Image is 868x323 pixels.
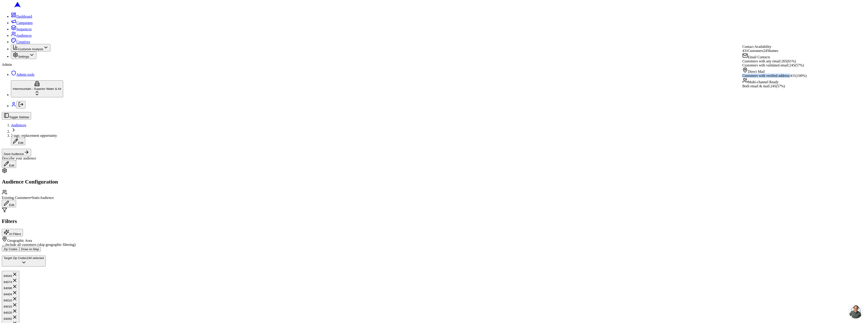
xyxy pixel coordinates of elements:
[11,73,35,76] a: Admin tools
[11,134,57,137] span: 2 tags: replacement opportunity
[4,278,17,284] div: 84074
[4,314,17,321] div: 84092
[11,80,63,97] button: Intermountain - Superior Water & Air
[11,34,32,37] a: Audiences
[2,256,46,267] button: Target Zip Codes194 selected
[2,247,19,252] button: Zip Codes
[4,272,17,278] div: 84043
[11,27,32,31] a: Sequences
[748,70,765,73] span: Direct Mail
[11,51,36,59] button: Settings
[27,256,44,260] span: 194 selected
[2,63,866,67] div: Admin
[5,243,76,247] label: Include all customers (skip geographic filtering)
[16,101,25,108] button: Log out
[13,87,61,91] span: Intermountain - Superior Water & Air
[16,15,32,18] span: Dashboard
[16,40,30,44] span: Creatives
[11,44,50,51] button: Customer Analysis
[4,290,17,296] div: 84404
[4,256,27,260] span: Target Zip Codes
[16,27,32,31] span: Sequences
[2,196,30,200] span: Existing Customers
[11,123,26,127] a: Audiences
[748,55,770,59] span: Email Contacts
[748,80,779,84] span: Multi-channel Ready
[18,47,43,51] span: Customer Analysis
[781,59,796,63] span: 265 ( 61 %)
[790,74,807,78] span: 431 ( 100 %)
[742,49,763,53] span: 431 Customer s
[2,112,31,120] button: Toggle Sidebar
[763,49,778,53] span: 245 home s
[32,196,54,200] span: Static Audience
[16,21,33,25] span: Campaigns
[11,138,25,145] button: Edit
[11,21,33,25] a: Campaigns
[4,296,17,302] div: 84010
[849,305,863,318] a: Open chat
[16,34,32,37] span: Audiences
[2,229,23,236] button: AI Filters
[2,200,16,207] button: Edit
[789,63,804,67] span: 245 ( 57 %)
[2,160,16,168] button: Edit
[2,236,866,243] div: Geographic Area
[4,284,17,290] div: 84096
[9,164,14,167] span: Edit
[742,45,771,49] span: Contact Availability
[19,247,41,252] button: Draw on Map
[2,123,866,145] nav: breadcrumb
[771,84,785,88] span: 245 ( 57 %)
[742,74,790,78] span: Customers with verified address:
[742,59,781,63] span: Customers with any email:
[2,218,866,224] h2: Filters
[30,196,32,200] span: •
[9,232,21,236] span: AI Filters
[2,179,866,185] h2: Audience Configuration
[2,156,36,160] span: Describe your audience
[2,149,31,156] button: Save Audience
[11,40,30,44] a: Creatives
[9,115,29,119] span: Toggle Sidebar
[4,308,17,314] div: 84020
[4,302,17,308] div: 84015
[11,15,32,18] a: Dashboard
[742,84,771,88] span: Both email & mail:
[742,63,790,67] span: Customers with validated email:
[16,73,35,76] span: Admin tools
[18,55,29,58] span: Settings
[18,141,23,144] span: Edit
